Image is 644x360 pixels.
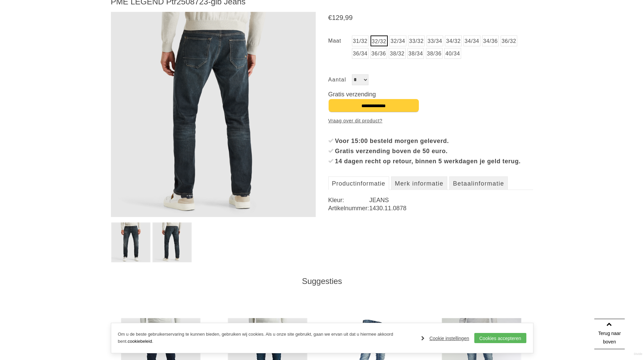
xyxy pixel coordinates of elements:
[335,136,533,146] div: Voor 15:00 besteld morgen geleverd.
[335,146,533,156] div: Gratis verzending boven de 50 euro.
[369,204,533,212] dd: 1430.11.0878
[474,333,526,343] a: Cookies accepteren
[449,176,508,190] a: Betaalinformatie
[426,48,443,59] a: 38/36
[343,14,345,21] span: ,
[328,91,376,98] span: Gratis verzending
[482,35,499,46] a: 34/36
[408,35,425,46] a: 33/32
[328,116,382,126] a: Vraag over dit product?
[371,48,387,59] a: 36/36
[352,48,368,59] a: 36/34
[389,48,405,59] a: 38/32
[111,222,150,262] img: pme-legend-ptr2508723-gib-jeans
[328,156,533,166] li: 14 dagen recht op retour, binnen 5 werkdagen je geld terug.
[152,222,192,262] img: pme-legend-ptr2508723-gib-jeans
[328,14,332,21] span: €
[328,176,389,190] a: Productinformatie
[421,333,469,343] a: Cookie instellingen
[352,35,368,46] a: 31/32
[328,35,533,61] ul: Maat
[594,319,625,349] a: Terug naar boven
[369,196,533,204] dd: JEANS
[389,35,406,46] a: 32/34
[634,350,642,358] a: Divide
[118,331,415,345] p: Om u de beste gebruikerservaring te kunnen bieden, gebruiken wij cookies. Als u onze site gebruik...
[407,48,424,59] a: 38/34
[328,196,369,204] dt: Kleur:
[371,35,388,46] a: 32/32
[111,276,533,286] div: Suggesties
[427,35,443,46] a: 33/34
[463,35,480,46] a: 34/34
[391,176,447,190] a: Merk informatie
[501,35,517,46] a: 36/32
[127,339,152,344] a: cookiebeleid
[328,204,369,212] dt: Artikelnummer:
[328,74,352,85] label: Aantal
[444,48,461,59] a: 40/34
[345,14,353,21] span: 99
[111,12,316,217] img: PME LEGEND Ptr2508723-gib Jeans
[445,35,461,46] a: 34/32
[332,14,343,21] span: 129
